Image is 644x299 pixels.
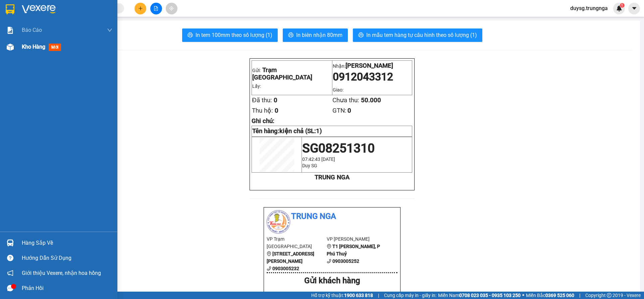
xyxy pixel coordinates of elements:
[332,97,359,104] span: Chưa thu:
[274,97,277,104] span: 0
[526,292,574,299] span: Miền Bắc
[22,238,112,248] div: Hàng sắp về
[384,292,436,299] span: Cung cấp máy in - giấy in:
[522,294,524,297] span: ⚪️
[316,127,322,135] span: 1)
[288,32,293,39] span: printer
[252,117,274,125] span: Ghi chú:
[64,4,124,17] p: Nhận:
[267,210,397,223] li: Trung Nga
[296,31,342,39] span: In biên nhận 80mm
[302,163,317,168] span: Duy SG
[267,290,332,298] div: Mã đơn:
[3,26,13,32] span: Lấy:
[366,31,477,39] span: In mẫu tem hàng tự cấu hình theo số lượng (1)
[267,266,271,271] span: phone
[267,210,290,234] img: logo.jpg
[92,41,112,48] span: 50.000
[252,127,322,135] strong: Tên hàng:
[302,141,375,156] span: SG08251310
[267,275,397,287] div: Gửi khách hàng
[22,253,112,263] div: Hướng dẫn sử dụng
[327,235,387,243] li: VP [PERSON_NAME]
[285,291,316,297] span: SG08251310
[347,107,351,114] span: 0
[358,32,364,39] span: printer
[64,32,76,39] span: Giao:
[279,127,322,135] span: kiện chả (SL:
[2,49,23,56] span: Thu hộ:
[252,97,272,104] span: Đã thu:
[25,49,29,56] span: 0
[7,27,14,34] img: solution-icon
[378,292,379,299] span: |
[252,66,331,81] p: Gửi:
[64,18,124,31] span: 0912043312
[272,266,299,271] b: 0903005232
[302,157,335,162] span: 07:42:43 [DATE]
[64,10,111,17] span: [PERSON_NAME]
[6,4,14,14] img: logo-vxr
[275,107,278,114] span: 0
[154,6,158,11] span: file-add
[545,293,574,298] strong: 0369 525 060
[196,31,272,39] span: In tem 100mm theo số lượng (1)
[332,258,359,264] b: 0903005252
[311,292,373,299] span: Hỗ trợ kỹ thuật:
[438,292,521,299] span: Miền Nam
[361,97,381,104] span: 50.000
[327,244,380,256] b: T1 [PERSON_NAME], P Phú Thuỷ
[327,259,331,263] span: phone
[7,44,14,51] img: warehouse-icon
[631,5,637,11] span: caret-down
[22,283,112,293] div: Phản hồi
[621,3,623,8] span: 1
[187,32,193,39] span: printer
[565,4,613,12] span: duysg.trungnga
[24,41,28,48] span: 0
[166,3,177,14] button: aim
[7,270,13,276] span: notification
[332,107,346,114] span: GTN:
[7,285,13,291] span: message
[620,3,625,8] sup: 1
[252,66,312,81] span: Trạm [GEOGRAPHIC_DATA]
[333,70,393,83] span: 0912043312
[22,44,45,50] span: Kho hàng
[332,290,397,297] div: In ngày: [DATE] 07:52
[267,251,271,256] span: environment
[333,62,412,69] p: Nhận:
[628,3,640,14] button: caret-down
[2,41,22,48] span: Đã thu:
[150,3,162,14] button: file-add
[327,244,331,249] span: environment
[459,293,521,298] strong: 0708 023 035 - 0935 103 250
[7,255,13,261] span: question-circle
[579,292,580,299] span: |
[315,174,350,181] strong: TRUNG NGA
[169,6,174,11] span: aim
[135,3,146,14] button: plus
[64,41,91,48] span: Chưa thu:
[252,107,273,114] span: Thu hộ:
[3,10,63,25] p: Gửi:
[267,251,314,264] b: [STREET_ADDRESS][PERSON_NAME]
[49,44,61,51] span: mới
[64,49,78,56] span: GTN:
[79,49,83,56] span: 0
[333,87,343,93] span: Giao:
[353,28,482,42] button: printerIn mẫu tem hàng tự cấu hình theo số lượng (1)
[138,6,143,11] span: plus
[7,239,14,246] img: warehouse-icon
[22,269,101,277] span: Giới thiệu Vexere, nhận hoa hồng
[607,293,611,298] span: copyright
[616,5,622,11] img: icon-new-feature
[22,26,42,34] span: Báo cáo
[182,28,278,42] button: printerIn tem 100mm theo số lượng (1)
[344,293,373,298] strong: 1900 633 818
[267,235,327,250] li: VP Trạm [GEOGRAPHIC_DATA]
[3,10,63,25] span: Trạm [GEOGRAPHIC_DATA]
[107,27,112,33] span: down
[345,62,393,69] span: [PERSON_NAME]
[252,83,261,89] span: Lấy:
